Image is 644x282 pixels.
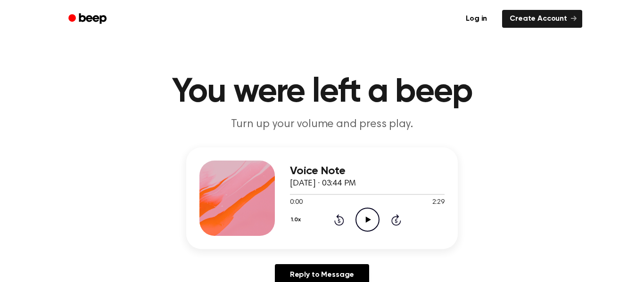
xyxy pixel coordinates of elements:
p: Turn up your volume and press play. [141,117,503,132]
span: [DATE] · 03:44 PM [290,179,356,188]
button: 1.0x [290,212,304,228]
a: Create Account [502,10,582,28]
h3: Voice Note [290,165,445,177]
a: Beep [62,10,115,28]
h1: You were left a beep [81,75,563,109]
span: 2:29 [432,198,445,208]
a: Log in [456,8,496,30]
span: 0:00 [290,198,302,208]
